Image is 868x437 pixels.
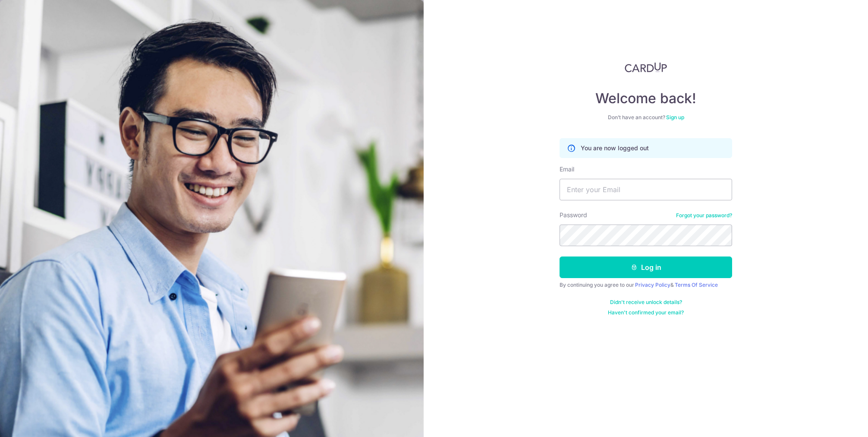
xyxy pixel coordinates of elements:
a: Sign up [666,114,684,120]
label: Password [560,211,587,219]
label: Email [560,165,574,174]
img: CardUp Logo [625,62,667,73]
h4: Welcome back! [560,90,732,107]
div: Don’t have an account? [560,114,732,121]
a: Forgot your password? [676,212,732,219]
a: Privacy Policy [635,282,670,288]
a: Didn't receive unlock details? [610,299,682,306]
button: Log in [560,256,732,278]
a: Haven't confirmed your email? [608,309,684,316]
div: By continuing you agree to our & [560,282,732,288]
input: Enter your Email [560,179,732,200]
p: You are now logged out [581,144,649,152]
a: Terms Of Service [675,282,718,288]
